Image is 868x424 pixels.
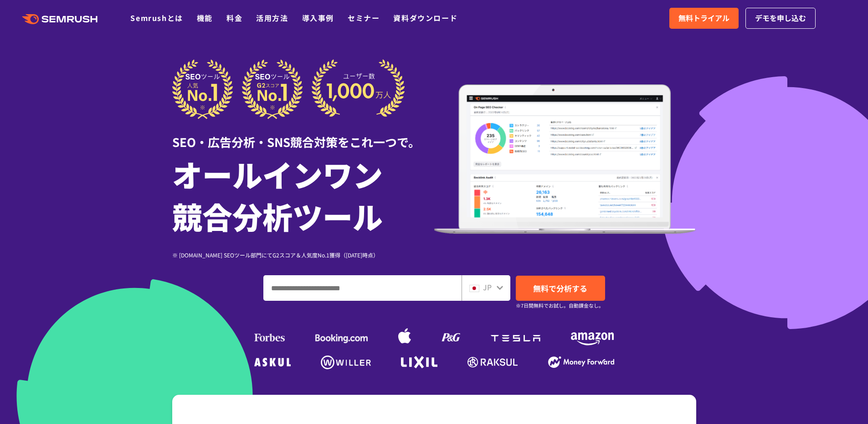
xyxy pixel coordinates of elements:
span: 無料トライアル [678,12,729,24]
a: 活用方法 [256,12,288,23]
a: 無料で分析する [516,276,605,301]
a: Semrushとは [130,12,183,23]
a: 資料ダウンロード [393,12,457,23]
a: 料金 [226,12,242,23]
a: デモを申し込む [745,8,816,29]
div: SEO・広告分析・SNS競合対策をこれ一つで。 [172,119,434,151]
h1: オールインワン 競合分析ツール [172,153,434,237]
span: デモを申し込む [755,12,806,24]
a: 機能 [197,12,213,23]
div: ※ [DOMAIN_NAME] SEOツール部門にてG2スコア＆人気度No.1獲得（[DATE]時点） [172,251,434,259]
a: 無料トライアル [669,8,739,29]
span: JP [483,282,492,293]
a: セミナー [348,12,380,23]
small: ※7日間無料でお試し。自動課金なし。 [516,301,604,310]
a: 導入事例 [302,12,334,23]
input: ドメイン、キーワードまたはURLを入力してください [264,276,461,300]
span: 無料で分析する [533,283,587,294]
